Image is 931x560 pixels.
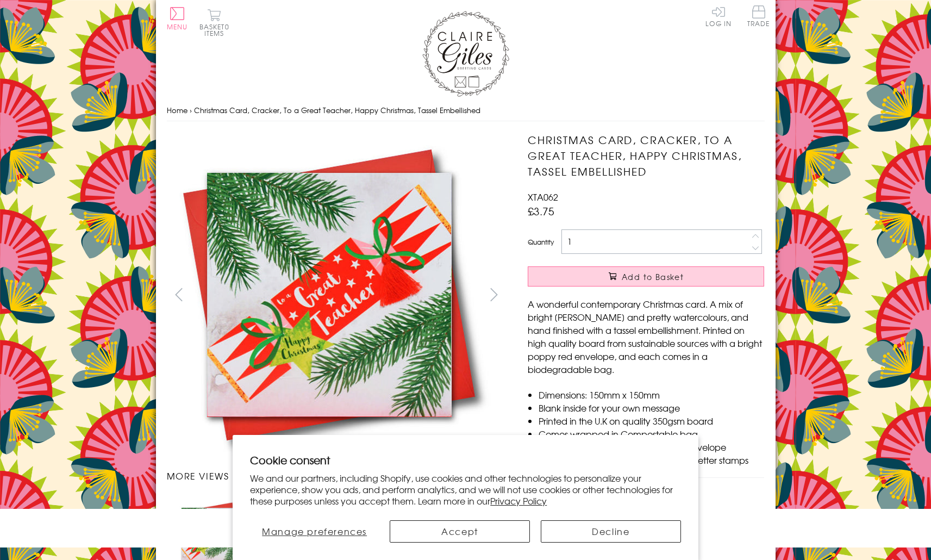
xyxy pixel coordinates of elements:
h3: More views [167,469,507,482]
li: Printed in the U.K on quality 350gsm board [539,414,764,427]
button: Decline [541,520,681,543]
h1: Christmas Card, Cracker, To a Great Teacher, Happy Christmas, Tassel Embellished [528,132,764,179]
span: 0 items [204,22,229,38]
span: Add to Basket [622,271,684,282]
p: A wonderful contemporary Christmas card. A mix of bright [PERSON_NAME] and pretty watercolours, a... [528,297,764,376]
a: Privacy Policy [490,494,547,507]
span: Christmas Card, Cracker, To a Great Teacher, Happy Christmas, Tassel Embellished [194,105,480,115]
label: Quantity [528,237,554,247]
a: Home [167,105,188,115]
span: Manage preferences [262,525,367,538]
span: Trade [747,5,770,27]
nav: breadcrumbs [167,99,765,122]
button: next [482,282,506,307]
button: Menu [167,7,188,30]
img: Christmas Card, Cracker, To a Great Teacher, Happy Christmas, Tassel Embellished [506,132,832,458]
li: Dimensions: 150mm x 150mm [539,388,764,401]
button: Accept [390,520,530,543]
li: Blank inside for your own message [539,401,764,414]
button: Manage preferences [250,520,379,543]
img: Claire Giles Greetings Cards [422,11,509,97]
li: Comes wrapped in Compostable bag [539,427,764,440]
span: XTA062 [528,190,558,203]
img: Christmas Card, Cracker, To a Great Teacher, Happy Christmas, Tassel Embellished [166,132,492,458]
h2: Cookie consent [250,452,681,468]
p: We and our partners, including Shopify, use cookies and other technologies to personalize your ex... [250,472,681,506]
span: £3.75 [528,203,554,219]
button: prev [167,282,191,307]
button: Add to Basket [528,266,764,287]
a: Trade [747,5,770,29]
a: Log In [705,5,732,27]
span: › [190,105,192,115]
button: Basket0 items [199,9,229,36]
span: Menu [167,22,188,32]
